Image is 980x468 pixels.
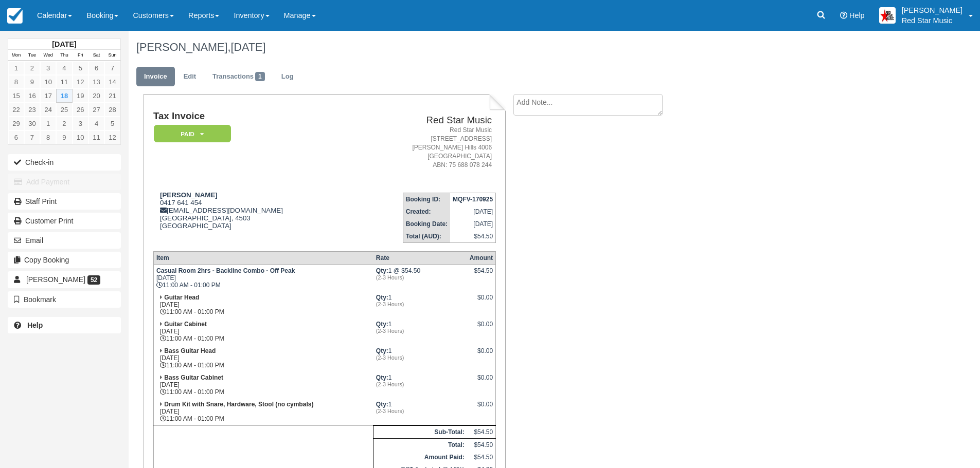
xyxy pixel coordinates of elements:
strong: Casual Room 2hrs - Backline Combo - Off Peak [156,267,295,274]
a: 20 [88,89,104,103]
strong: Guitar Cabinet [164,321,207,328]
th: Created: [403,205,450,218]
th: Booking Date: [403,218,450,230]
a: 4 [56,61,72,75]
strong: Bass Guitar Head [164,347,216,354]
a: 3 [73,117,88,130]
th: Rate [373,251,467,264]
a: 7 [24,130,40,144]
a: 2 [56,117,72,130]
a: 17 [40,89,56,103]
div: $0.00 [470,401,493,416]
td: [DATE] 11:00 AM - 01:00 PM [153,345,373,371]
td: 1 [373,371,467,398]
h2: Red Star Music [357,115,492,126]
a: Help [8,317,121,333]
em: (2-3 Hours) [376,354,465,361]
span: [PERSON_NAME] [26,275,85,284]
em: (2-3 Hours) [376,408,465,414]
td: [DATE] 11:00 AM - 01:00 PM [153,318,373,345]
a: 18 [56,89,72,103]
em: (2-3 Hours) [376,301,465,307]
a: 11 [88,130,104,144]
td: 1 [373,318,467,345]
a: 6 [8,130,24,144]
strong: [DATE] [52,40,76,48]
a: 12 [73,75,88,89]
td: [DATE] 11:00 AM - 01:00 PM [153,371,373,398]
a: 27 [88,103,104,117]
td: 1 @ $54.50 [373,264,467,291]
th: Item [153,251,373,264]
span: Help [849,11,865,20]
a: 3 [40,61,56,75]
a: [PERSON_NAME] 52 [8,271,121,288]
a: 8 [8,75,24,89]
a: Invoice [136,67,175,87]
td: 1 [373,345,467,371]
th: Wed [40,50,56,61]
span: 1 [255,72,265,81]
i: Help [840,12,847,19]
h1: [PERSON_NAME], [136,41,856,53]
em: Paid [154,125,231,143]
em: (2-3 Hours) [376,381,465,387]
strong: Qty [376,267,388,274]
strong: [PERSON_NAME] [160,191,218,199]
th: Booking ID: [403,193,450,205]
th: Sat [88,50,104,61]
a: Customer Print [8,213,121,229]
a: 10 [40,75,56,89]
th: Sub-Total: [373,425,467,438]
td: [DATE] [450,218,496,230]
span: [DATE] [230,41,265,53]
div: $54.50 [470,267,493,283]
th: Amount Paid: [373,451,467,463]
a: 5 [104,117,120,130]
a: 10 [73,130,88,144]
a: 1 [40,117,56,130]
th: Total (AUD): [403,230,450,243]
img: checkfront-main-nav-mini-logo.png [7,8,23,24]
th: Thu [56,50,72,61]
address: Red Star Music [STREET_ADDRESS] [PERSON_NAME] Hills 4006 [GEOGRAPHIC_DATA] ABN: 75 688 078 244 [357,126,492,170]
a: 7 [104,61,120,75]
a: 14 [104,75,120,89]
a: Edit [176,67,204,87]
th: Mon [8,50,24,61]
button: Add Payment [8,174,121,190]
a: 12 [104,130,120,144]
p: Red Star Music [902,15,963,26]
a: 9 [24,75,40,89]
button: Email [8,232,121,249]
div: $0.00 [470,294,493,309]
a: 6 [88,61,104,75]
a: 11 [56,75,72,89]
a: 1 [8,61,24,75]
a: Staff Print [8,193,121,210]
span: 52 [87,275,100,285]
a: Log [274,67,301,87]
a: 5 [73,61,88,75]
a: 24 [40,103,56,117]
a: 9 [56,130,72,144]
td: [DATE] [450,205,496,218]
h1: Tax Invoice [153,111,352,122]
div: $0.00 [470,321,493,336]
th: Amount [467,251,496,264]
strong: Drum Kit with Snare, Hardware, Stool (no cymbals) [164,401,313,408]
td: $54.50 [450,230,496,243]
strong: Qty [376,401,388,408]
strong: Qty [376,321,388,328]
button: Check-in [8,154,121,171]
td: $54.50 [467,425,496,438]
th: Tue [24,50,40,61]
strong: Qty [376,347,388,354]
a: 16 [24,89,40,103]
a: 19 [73,89,88,103]
a: 26 [73,103,88,117]
td: $54.50 [467,438,496,451]
a: 28 [104,103,120,117]
a: Transactions1 [205,67,273,87]
div: $0.00 [470,374,493,389]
